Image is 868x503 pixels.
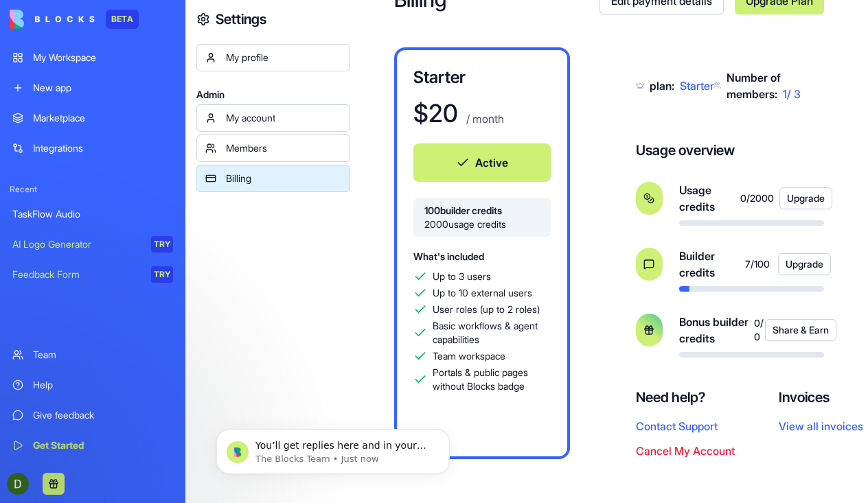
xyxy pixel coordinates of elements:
button: Upgrade [778,253,831,275]
span: Up to 3 users [433,270,491,283]
div: Hi I want finally to cancel my subscription please [49,79,264,122]
button: Send a message… [236,436,258,458]
div: TRY [151,266,173,283]
button: Contact Support [636,418,718,434]
a: Help [4,371,181,399]
div: The Blocks Team says… [11,133,264,268]
div: Team [33,348,173,362]
div: BETA [106,10,139,29]
a: BETA [10,10,139,29]
span: Basic workflows & agent capabilities [433,319,551,347]
button: Home [215,5,241,32]
a: My Workspace [4,44,181,71]
button: Cancel My Account [636,443,735,459]
h4: Usage overview [636,141,735,160]
div: Give feedback [33,408,173,422]
div: You’ll get replies here and in your email: ✉️ [22,141,214,195]
span: Builder credits [679,248,745,281]
a: Billing [196,165,350,192]
button: go back [9,5,35,32]
textarea: Message… [12,413,263,436]
div: The Blocks Team • Just now [22,240,137,248]
span: Portals & public pages without Blocks badge [433,366,551,393]
div: You’ll get replies here and in your email:✉️[EMAIL_ADDRESS][DOMAIN_NAME]The team will be back🕒Lat... [11,133,225,237]
a: My account [196,104,350,132]
div: Get Started [33,438,173,452]
span: Bonus builder credits [679,314,754,347]
h3: Starter [413,67,551,89]
a: Get Started [4,432,181,459]
h4: Need help? [636,388,735,407]
b: [EMAIL_ADDRESS][DOMAIN_NAME] [22,169,131,194]
div: Hi I want finally to cancel my subscription please [60,87,253,114]
a: Marketplace [4,104,181,132]
div: Help [33,378,173,392]
span: 0 / 2000 [740,191,768,205]
button: Active [413,143,551,182]
a: New app [4,74,181,102]
div: My Workspace [33,51,173,65]
b: Later [DATE] [34,216,102,227]
a: Give feedback [4,401,181,429]
div: AI Logo Generator [12,237,141,251]
span: 7 / 100 [745,257,767,271]
p: / month [464,110,504,127]
div: The team will be back 🕒 [22,202,214,229]
span: Recent [4,184,181,195]
span: Up to 10 external users [433,286,532,300]
span: 1 / 3 [783,87,801,101]
div: TRY [151,236,173,253]
button: Upgrade [779,187,832,209]
div: My profile [226,51,341,65]
span: plan: [650,79,674,93]
div: Members [226,141,341,155]
a: Starter$20 / monthActive100builder credits2000usage creditsWhat's includedUp to 3 usersUp to 10 e... [394,47,570,459]
span: What's included [413,250,484,262]
a: Feedback FormTRY [4,261,181,288]
div: New app [33,81,173,95]
span: Team workspace [433,349,505,363]
img: ACg8ocKcgkpAf_xrTRZtzuMSHP_ZmZUxAhwDmMuSFDfQFrCzUDPfZQ=s96-c [7,473,29,495]
h1: The Blocks Team [67,13,157,23]
a: Upgrade [779,187,824,209]
div: Feedback Form [12,268,141,281]
div: Close [241,5,266,30]
button: Gif picker [43,442,54,453]
img: logo [10,10,95,29]
a: AI Logo GeneratorTRY [4,231,181,258]
div: TaskFlow Audio [12,207,173,221]
button: Upload attachment [65,442,76,453]
span: 2000 usage credits [424,218,540,231]
button: Emoji picker [21,442,32,453]
a: Team [4,341,181,369]
div: Dacil says… [11,79,264,133]
a: Members [196,134,350,162]
span: Number of members: [727,71,781,101]
a: TaskFlow Audio [4,200,181,228]
span: 100 builder credits [424,204,540,218]
span: Admin [196,88,350,102]
button: Share & Earn [765,319,836,341]
a: Upgrade [778,253,824,275]
iframe: Intercom notifications message [196,400,470,496]
a: Integrations [4,134,181,162]
div: My account [226,111,341,125]
img: Profile image for The Blocks Team [39,8,61,30]
button: Start recording [87,442,98,453]
span: User roles (up to 2 roles) [433,303,540,316]
div: Marketplace [33,111,173,125]
span: Starter [680,79,714,93]
a: My profile [196,44,350,71]
div: Billing [226,172,341,185]
h4: Settings [216,10,266,29]
span: Usage credits [679,182,740,215]
h1: $ 20 [413,100,458,127]
div: Integrations [33,141,173,155]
